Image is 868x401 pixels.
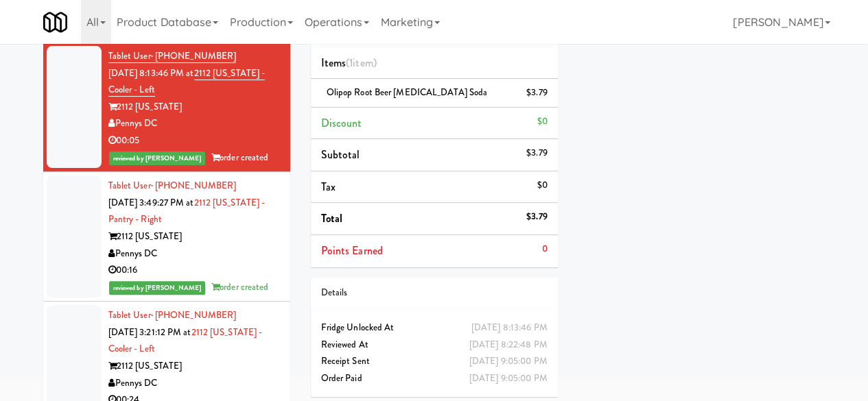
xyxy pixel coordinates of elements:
[321,147,360,162] span: Subtotal
[108,132,280,149] div: 00:05
[108,115,280,132] div: Pennys DC
[108,375,280,392] div: Pennys DC
[43,10,67,34] img: Micromart
[108,358,280,375] div: 2112 [US_STATE]
[109,281,206,295] span: reviewed by [PERSON_NAME]
[469,370,548,387] div: [DATE] 9:05:00 PM
[43,42,290,172] li: Tablet User· [PHONE_NUMBER][DATE] 8:13:46 PM at2112 [US_STATE] - Cooler - Left2112 [US_STATE]Penn...
[321,337,548,354] div: Reviewed At
[108,196,194,209] span: [DATE] 3:49:27 PM at
[471,319,548,337] div: [DATE] 8:13:46 PM
[109,151,206,165] span: reviewed by [PERSON_NAME]
[151,179,237,192] span: · [PHONE_NUMBER]
[526,208,548,226] div: $3.79
[108,245,280,263] div: Pennys DC
[108,308,237,321] a: Tablet User· [PHONE_NUMBER]
[321,243,383,258] span: Points Earned
[353,55,373,71] ng-pluralize: item
[321,284,548,302] div: Details
[321,370,548,387] div: Order Paid
[108,66,194,80] span: [DATE] 8:13:46 PM at
[108,228,280,245] div: 2112 [US_STATE]
[321,115,362,131] span: Discount
[108,179,237,192] a: Tablet User· [PHONE_NUMBER]
[151,308,237,321] span: · [PHONE_NUMBER]
[151,49,237,62] span: · [PHONE_NUMBER]
[43,172,290,302] li: Tablet User· [PHONE_NUMBER][DATE] 3:49:27 PM at2112 [US_STATE] - Pantry - Right2112 [US_STATE]Pen...
[321,353,548,370] div: Receipt Sent
[469,353,548,370] div: [DATE] 9:05:00 PM
[346,55,377,71] span: (1 )
[211,151,268,164] span: order created
[108,326,191,339] span: [DATE] 3:21:12 PM at
[321,319,548,337] div: Fridge Unlocked At
[108,262,280,279] div: 00:16
[108,99,280,116] div: 2112 [US_STATE]
[537,177,547,194] div: $0
[211,280,268,293] span: order created
[537,113,547,130] div: $0
[541,241,547,258] div: 0
[321,55,377,71] span: Items
[321,179,336,195] span: Tax
[526,84,548,101] div: $3.79
[321,210,343,226] span: Total
[327,86,488,99] span: Olipop Root Beer [MEDICAL_DATA] Soda
[469,337,548,354] div: [DATE] 8:22:48 PM
[108,49,237,63] a: Tablet User· [PHONE_NUMBER]
[526,145,548,162] div: $3.79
